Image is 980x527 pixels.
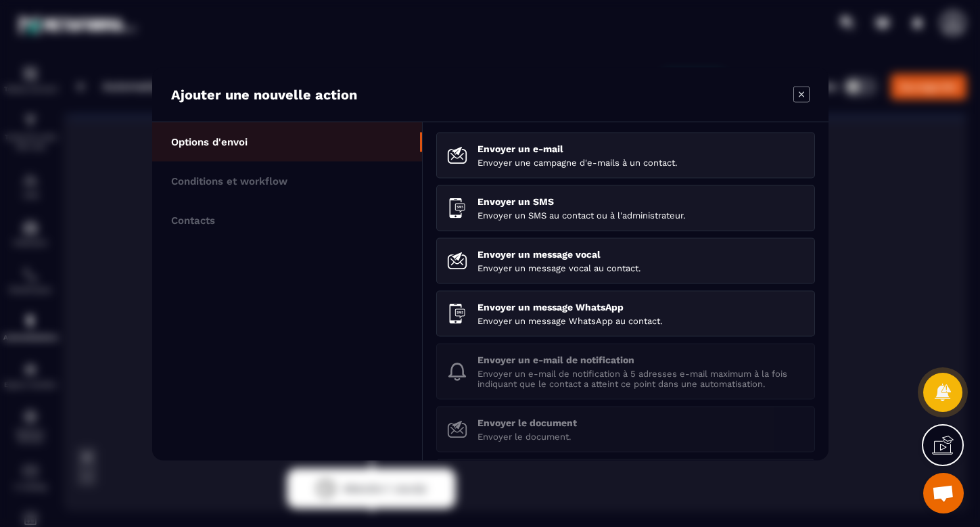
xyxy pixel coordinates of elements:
p: Envoyer un message vocal au contact. [477,262,804,273]
p: Envoyer un message vocal [477,248,804,259]
p: Ajouter une nouvelle action [171,86,357,102]
img: sendSms.svg [447,198,467,218]
img: sendWhatsappMessage.svg [447,303,467,323]
p: Options d'envoi [171,135,248,147]
img: sendVoiceMessage.svg [447,250,467,271]
p: Envoyer un message WhatsApp au contact. [477,315,804,325]
p: Envoyer un message WhatsApp [477,301,804,312]
p: Envoyer un SMS [477,196,804,206]
div: Ouvrir le chat [923,473,964,513]
img: bell.svg [447,361,467,382]
p: Envoyer un e-mail de notification à 5 adresses e-mail maximum à la fois indiquant que le contact ... [477,368,804,388]
img: sendEmail.svg [447,145,467,165]
p: Envoyer un e-mail [477,143,804,154]
p: Envoyer une campagne d'e-mails à un contact. [477,157,804,167]
p: Envoyer le document [477,417,804,428]
p: Envoyer un SMS au contact ou à l'administrateur. [477,210,804,220]
img: sendDocument.svg [447,419,467,439]
p: Conditions et workflow [171,175,287,187]
p: Envoyer le document. [477,431,804,441]
p: Envoyer un e-mail de notification [477,354,804,365]
p: Contacts [171,214,215,226]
